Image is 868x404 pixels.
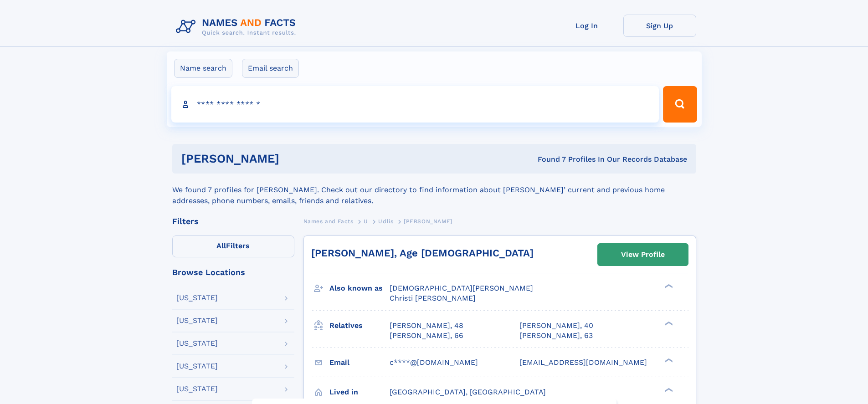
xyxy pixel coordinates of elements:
[242,59,299,78] label: Email search
[174,59,232,78] label: Name search
[216,241,226,250] span: All
[621,244,665,265] div: View Profile
[390,388,546,396] span: [GEOGRAPHIC_DATA], [GEOGRAPHIC_DATA]
[519,358,647,367] span: [EMAIL_ADDRESS][DOMAIN_NAME]
[172,174,696,206] div: We found 7 profiles for [PERSON_NAME]. Check out our directory to find information about [PERSON_...
[378,218,393,225] span: Udlis
[172,235,294,257] label: Filters
[172,15,303,39] img: Logo Names and Facts
[176,294,218,302] div: [US_STATE]
[329,318,390,333] h3: Relatives
[364,218,368,225] span: U
[390,294,476,302] span: Christi [PERSON_NAME]
[623,15,696,37] a: Sign Up
[329,281,390,296] h3: Also known as
[176,317,218,324] div: [US_STATE]
[663,320,673,326] div: ❯
[663,86,697,123] button: Search Button
[171,86,659,123] input: search input
[550,15,623,37] a: Log In
[329,355,390,370] h3: Email
[598,244,688,266] a: View Profile
[663,387,673,393] div: ❯
[663,283,673,289] div: ❯
[176,340,218,347] div: [US_STATE]
[176,385,218,393] div: [US_STATE]
[390,284,533,292] span: [DEMOGRAPHIC_DATA][PERSON_NAME]
[519,331,593,341] a: [PERSON_NAME], 63
[663,357,673,363] div: ❯
[390,331,463,341] a: [PERSON_NAME], 66
[311,247,534,259] a: [PERSON_NAME], Age [DEMOGRAPHIC_DATA]
[176,363,218,370] div: [US_STATE]
[172,268,294,276] div: Browse Locations
[408,154,687,164] div: Found 7 Profiles In Our Records Database
[329,384,390,400] h3: Lived in
[303,215,354,227] a: Names and Facts
[378,215,393,227] a: Udlis
[404,218,452,225] span: [PERSON_NAME]
[364,215,368,227] a: U
[519,321,593,331] a: [PERSON_NAME], 40
[181,153,409,164] h1: [PERSON_NAME]
[172,217,294,225] div: Filters
[390,321,463,331] a: [PERSON_NAME], 48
